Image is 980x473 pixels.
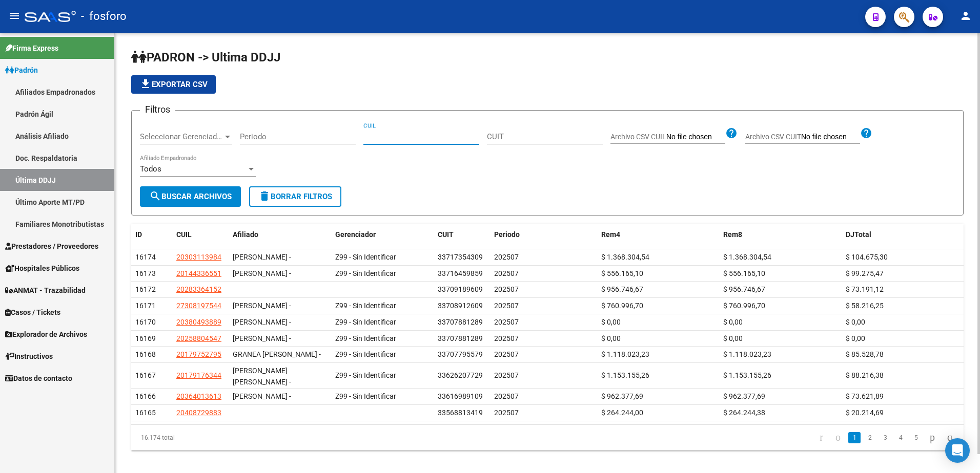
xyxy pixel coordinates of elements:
span: Hospitales Públicos [5,263,79,274]
span: CUIL [176,230,192,239]
datatable-header-cell: ID [131,224,172,246]
span: Casos / Tickets [5,307,60,318]
div: 33709189609 [438,284,483,295]
span: 20179752795 [176,350,221,358]
input: Archivo CSV CUIT [801,133,860,142]
div: $ 760.996,70 [723,300,838,312]
div: $ 0,00 [601,316,716,328]
span: [PERSON_NAME] [PERSON_NAME] - [233,367,291,386]
span: 16169 [135,334,156,342]
span: 16167 [135,371,156,379]
span: [PERSON_NAME] - [233,253,291,261]
li: page 1 [847,429,862,446]
span: 202507 [494,371,519,379]
div: 33707795579 [438,349,483,360]
div: $ 0,00 [601,333,716,345]
span: ID [135,230,142,239]
h3: Filtros [140,102,175,117]
a: go to next page [925,432,940,443]
span: Z99 - Sin Identificar [335,318,396,326]
mat-icon: menu [8,10,21,22]
span: 20283364152 [176,285,221,293]
span: Borrar Filtros [258,192,332,201]
li: page 4 [893,429,908,446]
div: 33616989109 [438,391,483,402]
mat-icon: person [959,10,972,22]
a: 5 [910,432,922,443]
span: 20364013613 [176,392,221,400]
span: Z99 - Sin Identificar [335,350,396,358]
input: Archivo CSV CUIL [666,133,725,142]
button: Borrar Filtros [249,186,341,207]
span: Prestadores / Proveedores [5,241,98,252]
span: [PERSON_NAME] - [233,334,291,342]
div: $ 264.244,38 [723,407,838,419]
div: $ 0,00 [846,316,960,328]
div: $ 0,00 [846,333,960,345]
div: 33707881289 [438,333,483,345]
mat-icon: file_download [139,78,152,90]
div: $ 73.191,12 [846,284,960,295]
span: 20179176344 [176,371,221,379]
div: Open Intercom Messenger [945,438,970,463]
span: Afiliado [233,230,258,239]
span: Gerenciador [335,230,376,239]
span: Rem4 [601,230,620,239]
mat-icon: help [725,127,738,139]
span: Todos [140,164,161,174]
span: 16174 [135,253,156,261]
a: 1 [848,432,861,443]
span: 16170 [135,318,156,326]
a: 2 [864,432,876,443]
span: 20144336551 [176,269,221,277]
span: Z99 - Sin Identificar [335,392,396,400]
li: page 5 [908,429,924,446]
div: 33717354309 [438,251,483,263]
div: $ 1.368.304,54 [723,251,838,263]
div: 16.174 total [131,425,296,450]
div: $ 956.746,67 [723,284,838,295]
div: $ 962.377,69 [601,391,716,402]
a: go to first page [815,432,828,443]
datatable-header-cell: Periodo [490,224,597,246]
span: 16171 [135,302,156,310]
span: 202507 [494,334,519,342]
div: $ 88.216,38 [846,370,960,381]
div: $ 264.244,00 [601,407,716,419]
div: 33708912609 [438,300,483,312]
span: Z99 - Sin Identificar [335,253,396,261]
span: [PERSON_NAME] - [233,269,291,277]
span: GRANEA [PERSON_NAME] - [233,350,321,358]
div: $ 962.377,69 [723,391,838,402]
span: 16165 [135,408,156,417]
span: Archivo CSV CUIT [745,133,801,141]
div: $ 956.746,67 [601,284,716,295]
li: page 2 [862,429,877,446]
div: $ 1.153.155,26 [601,370,716,381]
mat-icon: help [860,127,872,139]
span: Datos de contacto [5,373,72,384]
span: Z99 - Sin Identificar [335,269,396,277]
span: 20303113984 [176,253,221,261]
span: Padrón [5,64,38,76]
div: $ 1.118.023,23 [723,349,838,360]
span: Z99 - Sin Identificar [335,371,396,379]
div: $ 104.675,30 [846,251,960,263]
div: $ 85.528,78 [846,349,960,360]
span: 202507 [494,285,519,293]
span: 202507 [494,350,519,358]
datatable-header-cell: Afiliado [229,224,331,246]
a: 4 [894,432,907,443]
datatable-header-cell: CUIT [434,224,490,246]
span: 16168 [135,350,156,358]
span: CUIT [438,230,454,239]
a: go to previous page [831,432,845,443]
span: Z99 - Sin Identificar [335,302,396,310]
datatable-header-cell: Gerenciador [331,224,434,246]
div: $ 1.153.155,26 [723,370,838,381]
mat-icon: search [149,190,161,202]
span: 202507 [494,253,519,261]
div: $ 1.368.304,54 [601,251,716,263]
span: 202507 [494,408,519,417]
span: 202507 [494,392,519,400]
